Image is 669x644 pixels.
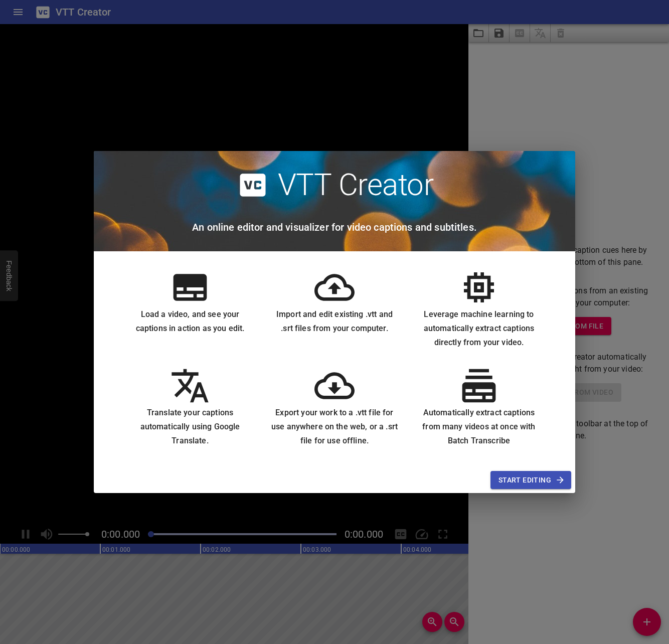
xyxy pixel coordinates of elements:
[192,219,477,235] h6: An online editor and visualizer for video captions and subtitles.
[126,406,254,448] h6: Translate your captions automatically using Google Translate.
[270,406,399,448] h6: Export your work to a .vtt file for use anywhere on the web, or a .srt file for use offline.
[278,167,434,203] h2: VTT Creator
[415,406,543,448] h6: Automatically extract captions from many videos at once with Batch Transcribe
[498,474,563,487] span: Start Editing
[270,307,399,336] h6: Import and edit existing .vtt and .srt files from your computer.
[490,471,571,490] button: Start Editing
[415,307,543,350] h6: Leverage machine learning to automatically extract captions directly from your video.
[126,307,254,336] h6: Load a video, and see your captions in action as you edit.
